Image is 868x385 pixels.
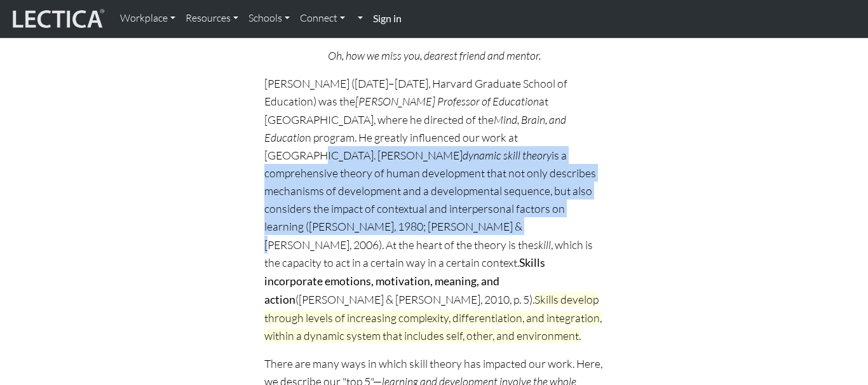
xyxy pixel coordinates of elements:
a: Resources [180,5,243,32]
a: Workplace [115,5,180,32]
strong: Sign in [373,12,402,24]
span: Skills develop through levels of increasing complexity, differentiation, and integration, within ... [264,292,602,342]
i: Mind, Brain, and Educatio [264,112,566,144]
strong: Skills incorporate emotions, motivation, meaning, and action [264,256,545,306]
a: Sign in [368,5,407,32]
i: Oh, how we miss you, dearest friend and mentor. [328,48,541,62]
i: [PERSON_NAME] Professor of Education [355,94,539,108]
a: Schools [243,5,295,32]
a: Connect [295,5,350,32]
i: skill [534,238,551,252]
img: lecticalive [10,7,105,31]
p: [PERSON_NAME] ([DATE]–[DATE], Harvard Graduate School of Education) was the at [GEOGRAPHIC_DATA],... [264,74,604,344]
i: dynamic skill theory [463,148,552,162]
